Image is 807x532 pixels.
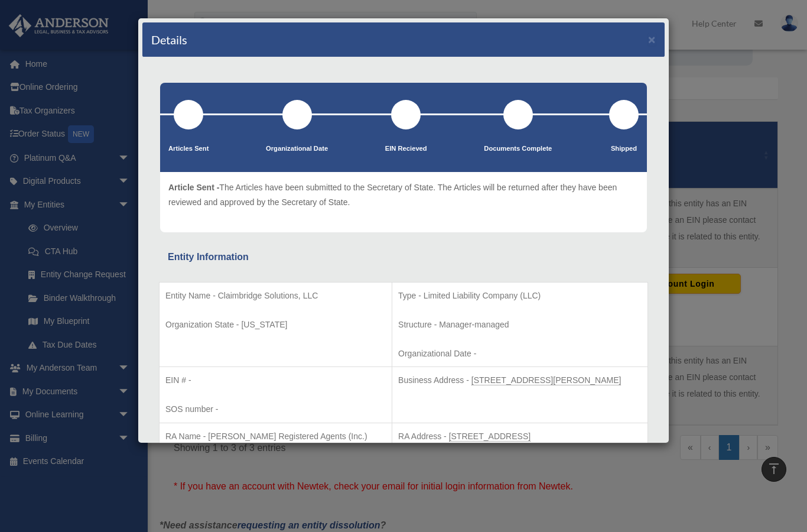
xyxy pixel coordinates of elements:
p: Organizational Date - [398,346,642,361]
p: Structure - Manager-managed [398,317,642,332]
p: Organization State - [US_STATE] [165,317,386,332]
p: Organizational Date [266,143,328,155]
p: RA Address - [398,429,642,444]
p: RA Name - [PERSON_NAME] Registered Agents (Inc.) [165,429,386,444]
p: EIN # - [165,373,386,388]
p: Shipped [609,143,639,155]
p: Articles Sent [168,143,209,155]
p: Documents Complete [484,143,552,155]
p: Business Address - [398,373,642,388]
p: SOS number - [165,402,386,417]
h4: Details [151,31,187,48]
span: Article Sent - [168,183,219,192]
div: Entity Information [168,249,639,265]
button: × [648,33,656,46]
p: The Articles have been submitted to the Secretary of State. The Articles will be returned after t... [168,180,639,209]
p: EIN Recieved [385,143,427,155]
p: Type - Limited Liability Company (LLC) [398,288,642,303]
p: Entity Name - Claimbridge Solutions, LLC [165,288,386,303]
